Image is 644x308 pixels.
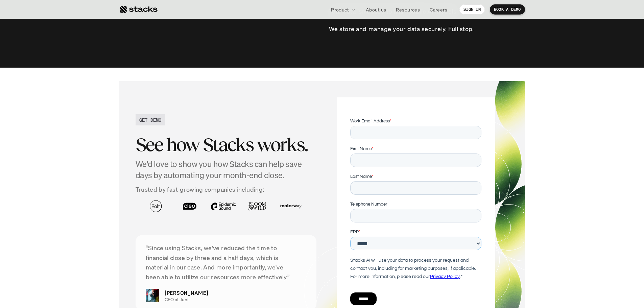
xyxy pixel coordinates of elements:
a: SIGN IN [459,4,485,15]
p: Careers [430,6,447,13]
h4: We'd love to show you how Stacks can help save days by automating your month-end close. [136,159,317,181]
a: Resources [392,3,424,16]
p: SIGN IN [463,7,481,12]
p: About us [366,6,386,13]
a: About us [362,3,390,16]
p: “Since using Stacks, we've reduced the time to financial close by three and a half days, which is... [146,243,307,282]
p: Trusted by fast-growing companies including: [136,185,317,194]
h2: See how Stacks works. [136,134,317,155]
p: BOOK A DEMO [494,7,521,12]
p: Resources [396,6,420,13]
p: Product [331,6,349,13]
p: [PERSON_NAME] [165,289,209,297]
p: CFO at Juni [165,297,301,303]
a: BOOK A DEMO [490,4,525,15]
h2: GET DEMO [139,116,162,123]
p: We store and manage your data securely. Full stop. [329,24,474,34]
a: Careers [426,3,451,16]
